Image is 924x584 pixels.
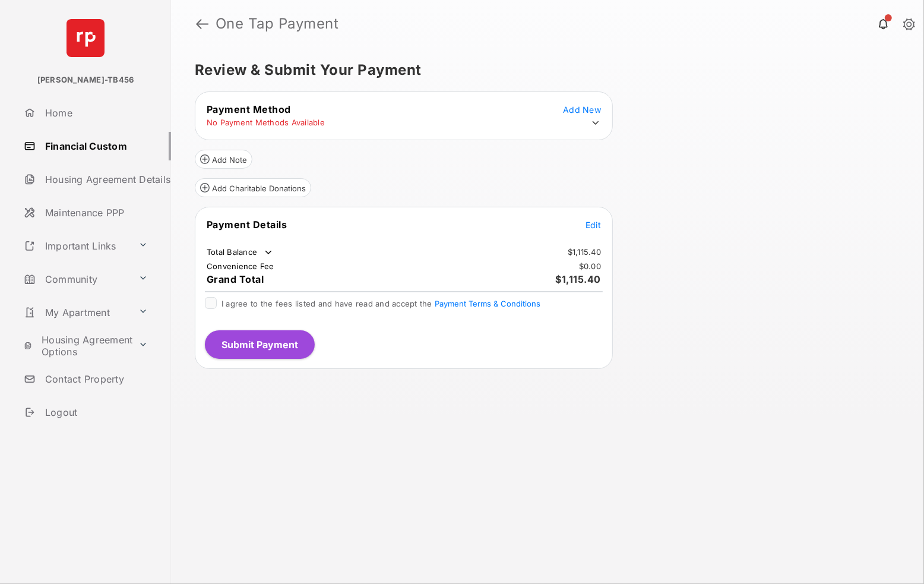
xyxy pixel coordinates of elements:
strong: One Tap Payment [216,17,339,31]
button: Edit [586,219,601,231]
td: $1,115.40 [567,247,602,257]
button: I agree to the fees listed and have read and accept the [435,299,540,308]
a: Important Links [19,232,134,260]
button: Add New [563,103,601,115]
span: Edit [586,220,601,230]
button: Add Charitable Donations [195,178,311,197]
a: Community [19,265,134,293]
p: [PERSON_NAME]-TB456 [37,74,134,86]
a: Housing Agreement Options [19,332,134,360]
span: Payment Method [207,103,291,115]
td: Total Balance [206,247,274,258]
a: Financial Custom [19,132,171,160]
h5: Review & Submit Your Payment [195,63,891,77]
span: Add New [563,105,601,115]
img: svg+xml;base64,PHN2ZyB4bWxucz0iaHR0cDovL3d3dy53My5vcmcvMjAwMC9zdmciIHdpZHRoPSI2NCIgaGVpZ2h0PSI2NC... [67,19,105,57]
a: My Apartment [19,298,134,327]
span: Payment Details [207,219,287,231]
span: $1,115.40 [556,273,602,285]
a: Contact Property [19,365,171,393]
button: Submit Payment [205,330,315,359]
a: Logout [19,398,171,427]
button: Add Note [195,150,252,169]
span: Grand Total [207,273,264,285]
td: $0.00 [578,261,602,272]
td: No Payment Methods Available [206,117,325,128]
a: Home [19,99,171,127]
span: I agree to the fees listed and have read and accept the [221,299,540,308]
td: Convenience Fee [206,261,275,272]
a: Housing Agreement Details [19,165,171,194]
a: Maintenance PPP [19,198,171,227]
